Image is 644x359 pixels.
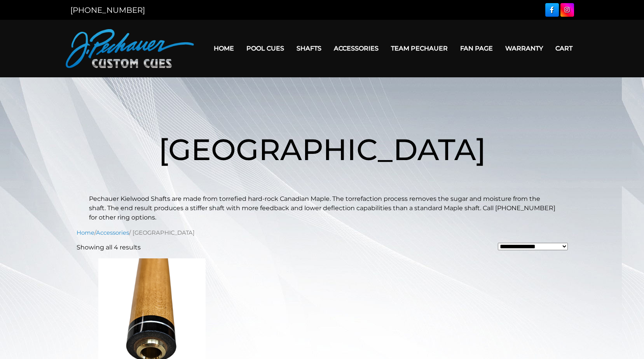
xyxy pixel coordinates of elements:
a: Home [77,229,94,236]
p: Pechauer Kielwood Shafts are made from torrefied hard-rock Canadian Maple. The torrefaction proce... [89,194,555,222]
a: Shafts [290,38,328,58]
a: Cart [549,38,579,58]
a: Accessories [96,229,129,236]
a: Home [208,38,240,58]
a: Accessories [328,38,385,58]
a: Fan Page [454,38,499,58]
p: Showing all 4 results [77,243,141,252]
a: [PHONE_NUMBER] [70,5,145,15]
select: Shop order [498,243,568,250]
nav: Breadcrumb [77,228,568,237]
img: Pechauer Custom Cues [66,29,194,68]
a: Team Pechauer [385,38,454,58]
span: [GEOGRAPHIC_DATA] [159,131,486,167]
a: Pool Cues [240,38,290,58]
a: Warranty [499,38,549,58]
